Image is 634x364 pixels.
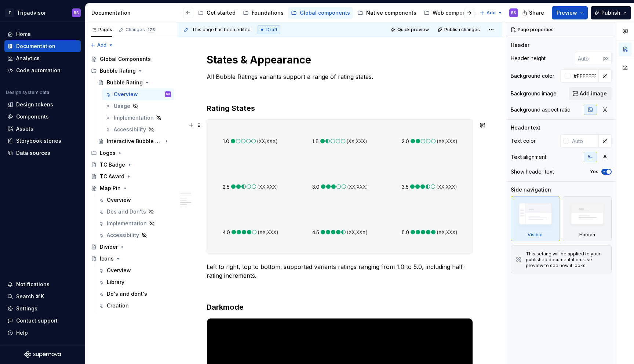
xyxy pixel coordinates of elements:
div: Storybook stories [16,137,61,145]
div: Hidden [563,196,612,241]
input: Auto [571,69,599,83]
div: Logos [100,149,116,157]
a: Settings [4,303,81,314]
button: Notifications [4,279,81,290]
a: Overview [95,194,174,206]
div: T [5,8,14,17]
div: BS [74,10,79,16]
div: Text color [511,137,536,145]
div: Code automation [16,67,61,74]
div: Changes [125,27,156,33]
div: Overview [107,267,131,274]
div: Foundations [252,9,284,17]
span: Share [529,9,544,17]
a: Get started [195,7,238,19]
a: Design tokens [4,99,81,110]
a: Bubble Rating [95,77,174,88]
div: Background color [511,72,554,80]
div: BS [166,91,170,98]
a: Divider [88,241,174,253]
button: Publish [591,6,631,19]
a: Web components [421,7,480,19]
a: OverviewBS [102,88,174,100]
div: Global Components [100,55,151,63]
button: Preview [552,6,588,19]
button: Add [477,8,505,18]
div: Accessibility [107,232,139,239]
a: Global Components [88,53,174,65]
div: Logos [88,147,174,159]
div: Get started [207,9,236,17]
div: Analytics [16,55,40,62]
button: Add [88,40,116,50]
div: BS [511,10,516,16]
p: px [603,55,609,61]
a: Native components [354,7,419,19]
div: Components [16,113,49,120]
h1: States & Appearance [207,53,473,66]
div: Overview [107,196,131,204]
a: Home [4,28,81,40]
div: Web components [433,9,477,17]
div: Bubble Rating [88,65,174,77]
div: Do's and dont's [107,290,147,298]
div: Assets [16,125,33,132]
button: Search ⌘K [4,291,81,302]
div: Hidden [579,232,595,238]
svg: Supernova Logo [24,351,61,358]
div: Data sources [16,149,50,157]
div: Bubble Rating [107,79,143,86]
div: Header [511,41,529,49]
div: Interactive Bubble Rating [107,138,162,145]
button: Add image [569,87,612,100]
a: Overview [95,265,174,276]
div: Header text [511,124,540,131]
button: Quick preview [388,25,432,35]
a: Components [4,111,81,123]
a: Foundations [240,7,287,19]
button: Contact support [4,315,81,327]
a: Icons [88,253,174,265]
span: Draft [266,27,277,33]
div: Icons [100,255,114,262]
div: Header height [511,55,546,62]
span: Add [97,42,106,48]
div: Text alignment [511,153,546,161]
a: Storybook stories [4,135,81,147]
a: TC Award [88,171,174,182]
span: Publish [601,9,620,17]
input: Auto [569,134,599,148]
div: Dos and Don'ts [107,208,146,215]
a: Accessibility [102,124,174,135]
div: Side navigation [511,186,551,193]
div: Help [16,329,28,336]
div: TC Badge [100,161,125,168]
a: Implementation [102,112,174,124]
div: Library [107,279,124,286]
h3: Rating States [207,103,473,113]
div: Home [16,30,31,38]
h3: Darkmode [207,302,473,312]
a: Global components [288,7,353,19]
button: Publish changes [435,25,483,35]
span: This page has been edited. [192,27,252,33]
a: Library [95,276,174,288]
div: Documentation [91,9,174,17]
div: Visible [528,232,543,238]
p: All Bubble Ratings variants support a range of rating states. [207,72,473,81]
a: Documentation [4,40,81,52]
div: This setting will be applied to your published documentation. Use preview to see how it looks. [526,251,607,269]
div: Implementation [107,220,147,227]
div: Notifications [16,281,50,288]
div: Contact support [16,317,58,324]
span: Add [487,10,496,16]
div: Search ⌘K [16,293,44,300]
div: Visible [511,196,560,241]
a: Accessibility [95,229,174,241]
div: Background aspect ratio [511,106,571,113]
div: Page tree [118,6,412,20]
div: Overview [114,91,138,98]
div: Creation [107,302,129,309]
span: Add image [580,90,607,97]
